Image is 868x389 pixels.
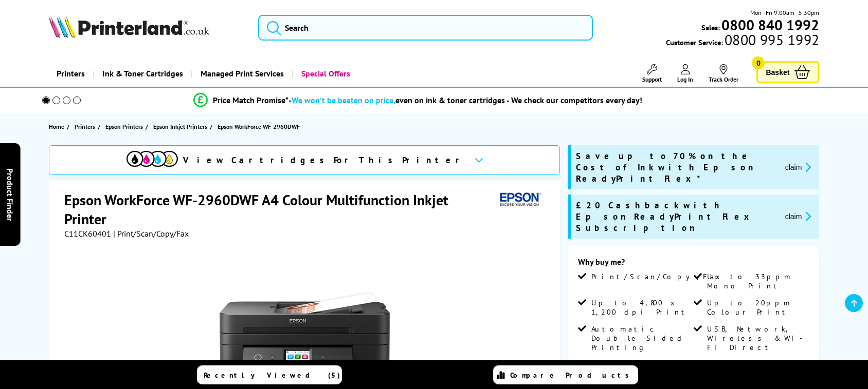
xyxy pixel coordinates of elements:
a: Printers [49,61,93,87]
span: Up to 4,800 x 1,200 dpi Print [591,298,691,317]
span: Up to 20ppm Colour Print [707,298,807,317]
img: Printerland Logo [49,15,209,38]
span: USB, Network, Wireless & Wi-Fi Direct [707,324,807,352]
img: View Cartridges [126,151,178,167]
input: Search [258,15,593,41]
a: Special Offers [292,61,358,87]
span: Save up to 70% on the Cost of Ink with Epson ReadyPrint Flex* [576,150,777,184]
span: Printers [75,121,95,132]
a: Printerland Logo [49,15,245,40]
a: Basket 0 [756,61,819,83]
span: Product Finder [5,168,15,221]
span: Log In [677,75,693,83]
a: Recently Viewed (5) [197,365,342,384]
a: Epson Inkjet Printers [153,121,210,132]
span: Price Match Promise* [213,95,288,105]
li: modal_Promise [28,91,808,109]
a: Log In [677,64,693,83]
span: Support [642,75,662,83]
span: Compare Products [510,371,635,380]
div: - even on ink & toner cartridges - We check our competitors every day! [288,95,642,105]
a: Epson WorkForce WF-2960DWF [218,121,302,132]
span: Epson WorkForce WF-2960DWF [218,121,300,132]
span: Up to 33ppm Mono Print [707,272,807,290]
button: promo-description [782,161,815,173]
span: Home [49,121,64,132]
h1: Epson WorkForce WF-2960DWF A4 Colour Multifunction Inkjet Printer [64,190,496,228]
a: Epson Printers [105,121,146,132]
span: We won’t be beaten on price, [292,95,395,105]
a: 0800 840 1992 [720,20,819,30]
a: Home [49,121,67,132]
img: Epson [496,190,543,209]
button: promo-description [782,210,815,222]
a: Ink & Toner Cartridges [93,61,191,87]
span: Automatic Double Sided Printing [591,324,691,352]
span: Ink & Toner Cartridges [102,61,183,87]
span: Sales: [701,23,720,32]
span: C11CK60401 [64,228,111,239]
span: View Cartridges For This Printer [183,154,466,166]
a: Managed Print Services [191,61,292,87]
a: Compare Products [493,365,638,384]
span: Mon - Fri 9:00am - 5:30pm [750,8,819,17]
span: Basket [766,65,789,79]
span: Epson Inkjet Printers [153,121,207,132]
span: 0800 995 1992 [723,35,819,45]
span: 0 [752,56,765,69]
b: 0800 840 1992 [721,15,819,34]
span: Recently Viewed (5) [204,371,340,380]
span: Print/Scan/Copy/Fax [591,272,724,281]
span: £20 Cashback with Epson ReadyPrint Flex Subscription [576,200,777,234]
div: Why buy me? [578,257,809,272]
a: Track Order [709,64,738,83]
span: Customer Service: [666,35,819,47]
a: Printers [75,121,98,132]
span: Epson Printers [105,121,143,132]
a: Support [642,64,662,83]
span: | Print/Scan/Copy/Fax [113,228,189,239]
